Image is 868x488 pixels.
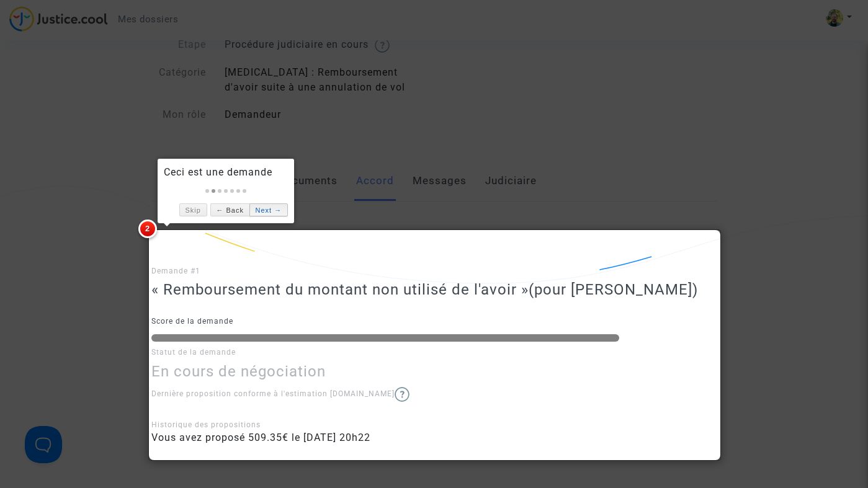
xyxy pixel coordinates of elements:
[151,432,370,443] span: Vous avez proposé 509.35€ le [DATE] 20h22
[179,203,207,216] a: Skip
[138,220,157,238] span: 2
[151,345,717,360] p: Statut de la demande
[151,419,717,430] div: Historique des propositions
[210,203,249,216] a: ← Back
[151,264,717,279] p: Demande #1
[151,389,409,398] span: Dernière proposition conforme à l'estimation [DOMAIN_NAME]
[151,314,717,329] p: Score de la demande
[395,387,409,402] img: help.svg
[151,363,717,381] h3: En cours de négociation
[164,165,288,180] div: Ceci est une demande
[529,281,698,298] span: (pour [PERSON_NAME])
[151,281,717,299] h3: « Remboursement du montant non utilisé de l'avoir »
[249,203,288,216] a: Next →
